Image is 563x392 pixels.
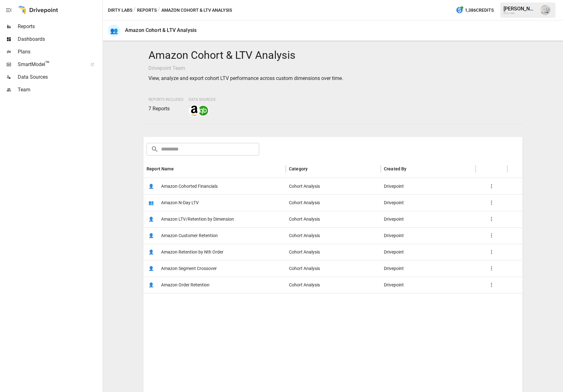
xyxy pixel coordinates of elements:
[108,25,120,37] div: 👥
[18,73,101,81] span: Data Sources
[536,1,554,19] button: Emmanuelle Johnson
[286,194,381,211] div: Cohort Analysis
[286,277,381,293] div: Cohort Analysis
[148,75,517,82] p: View, analyze and export cohort LTV performance across custom dimensions over time.
[148,105,184,113] p: 7 Reports
[18,23,101,30] span: Reports
[148,64,517,72] p: Drivepoint Team
[147,231,156,240] span: 👤
[45,60,50,68] span: ™
[286,227,381,244] div: Cohort Analysis
[453,4,496,16] button: 1,386Credits
[189,97,216,102] span: Data Sources
[381,260,476,277] div: Drivepoint
[18,48,101,56] span: Plans
[286,260,381,277] div: Cohort Analysis
[158,6,160,14] div: /
[18,61,84,68] span: SmartModel
[286,244,381,260] div: Cohort Analysis
[161,211,234,227] span: Amazon LTV/Retention by Dimension
[381,277,476,293] div: Drivepoint
[174,164,183,173] button: Sort
[18,86,101,94] span: Team
[161,277,210,293] span: Amazon Order Retention
[504,6,536,12] div: [PERSON_NAME]
[125,27,197,33] div: Amazon Cohort & LTV Analysis
[161,260,217,277] span: Amazon Segment Crossover
[381,211,476,227] div: Drivepoint
[308,164,317,173] button: Sort
[381,194,476,211] div: Drivepoint
[381,178,476,194] div: Drivepoint
[147,181,156,191] span: 👤
[289,166,308,171] div: Category
[381,244,476,260] div: Drivepoint
[286,178,381,194] div: Cohort Analysis
[148,97,184,102] span: Reports Included
[147,280,156,290] span: 👤
[18,35,101,43] span: Dashboards
[381,227,476,244] div: Drivepoint
[147,198,156,207] span: 👥
[134,6,136,14] div: /
[148,49,517,62] h4: Amazon Cohort & LTV Analysis
[108,6,132,14] button: Dirty Labs
[147,214,156,224] span: 👤
[161,228,218,244] span: Amazon Customer Retention
[137,6,157,14] button: Reports
[161,244,223,260] span: Amazon Retention by Nth Order
[161,195,199,211] span: Amazon N-Day LTV
[147,264,156,273] span: 👤
[161,178,218,194] span: Amazon Cohorted Financials
[147,166,174,171] div: Report Name
[189,106,199,116] img: amazon
[465,6,494,14] span: 1,386 Credits
[384,166,407,171] div: Created By
[286,211,381,227] div: Cohort Analysis
[407,164,416,173] button: Sort
[504,12,536,15] div: Dirty Labs
[198,106,208,116] img: quickbooks
[540,5,550,15] img: Emmanuelle Johnson
[147,247,156,257] span: 👤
